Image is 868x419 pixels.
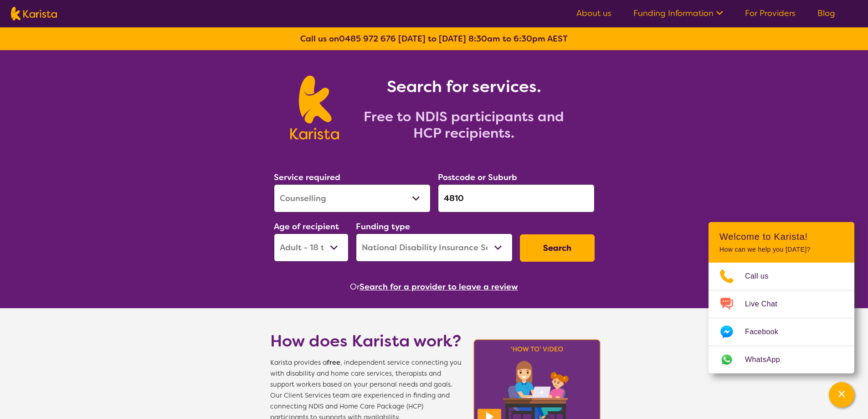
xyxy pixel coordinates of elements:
label: Age of recipient [274,221,339,232]
span: Facebook [745,325,789,339]
a: Blog [817,8,835,19]
label: Postcode or Suburb [438,172,517,183]
label: Funding type [356,221,410,232]
b: free [327,358,340,367]
h2: Welcome to Karista! [719,231,843,242]
div: Channel Menu [709,222,854,373]
span: Call us [745,269,780,283]
span: WhatsApp [745,353,791,367]
a: 0485 972 676 [339,33,396,44]
ul: Choose channel [709,263,854,373]
h1: Search for services. [350,76,578,98]
button: Search [520,234,595,262]
label: Service required [274,172,340,183]
b: Call us on [DATE] to [DATE] 8:30am to 6:30pm AEST [300,33,568,44]
span: Or [350,280,360,294]
h1: How does Karista work? [270,330,462,352]
img: Karista logo [290,76,339,140]
input: Type [438,184,595,212]
span: Live Chat [745,297,788,311]
button: Search for a provider to leave a review [360,280,518,294]
a: For Providers [745,8,796,19]
p: How can we help you [DATE]? [719,246,843,253]
h2: Free to NDIS participants and HCP recipients. [350,109,578,141]
a: About us [576,8,611,19]
img: Karista logo [11,7,57,21]
a: Funding Information [633,8,723,19]
button: Channel Menu [829,382,854,408]
a: Web link opens in a new tab. [709,346,854,373]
